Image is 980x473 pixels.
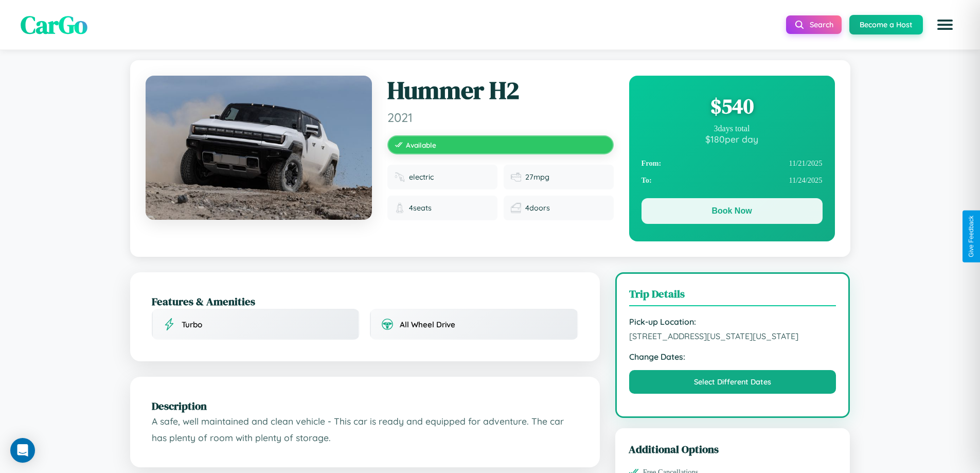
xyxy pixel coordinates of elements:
[786,15,842,34] button: Search
[642,92,823,120] div: $ 540
[642,155,823,172] div: 11 / 21 / 2025
[400,320,455,329] span: All Wheel Drive
[525,203,550,213] span: 4 doors
[152,398,578,413] h2: Description
[387,110,614,125] span: 2021
[10,438,35,463] div: Open Intercom Messenger
[511,172,521,182] img: Fuel efficiency
[409,203,432,213] span: 4 seats
[395,172,405,182] img: Fuel type
[629,331,836,341] span: [STREET_ADDRESS][US_STATE][US_STATE]
[409,172,434,182] span: electric
[642,198,823,224] button: Book Now
[525,172,549,182] span: 27 mpg
[629,370,836,394] button: Select Different Dates
[511,203,521,213] img: Doors
[968,216,975,257] div: Give Feedback
[152,294,578,309] h2: Features & Amenities
[21,8,87,42] span: CarGo
[629,352,836,362] strong: Change Dates:
[146,76,372,220] img: Hummer H2 2021
[629,317,836,327] strong: Pick-up Location:
[642,176,652,185] strong: To:
[629,286,836,306] h3: Trip Details
[810,20,833,29] span: Search
[629,442,837,457] h3: Additional Options
[395,203,405,213] img: Seats
[642,124,823,133] div: 3 days total
[642,172,823,189] div: 11 / 24 / 2025
[406,141,436,149] span: Available
[152,413,578,446] p: A safe, well maintained and clean vehicle - This car is ready and equipped for adventure. The car...
[642,159,662,168] strong: From:
[182,320,202,329] span: Turbo
[849,15,923,34] button: Become a Host
[931,10,959,39] button: Open menu
[387,76,614,106] h1: Hummer H2
[642,133,823,145] div: $ 180 per day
